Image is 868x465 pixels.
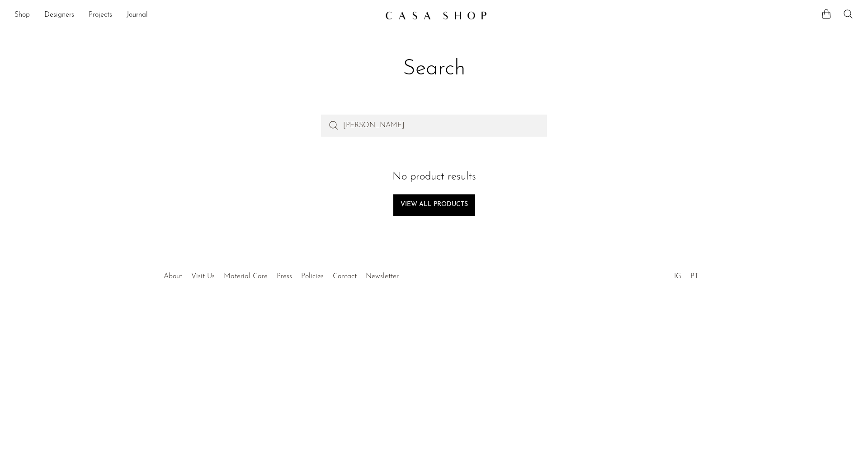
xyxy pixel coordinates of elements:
[159,168,709,185] h2: No product results
[670,266,703,283] ul: Social Medias
[333,273,357,280] a: Contact
[159,55,709,83] h1: Search
[321,115,547,136] input: Perform a search
[277,273,292,280] a: Press
[690,273,698,280] a: PT
[89,9,112,21] a: Projects
[44,9,74,21] a: Designers
[127,9,148,21] a: Journal
[14,9,30,21] a: Shop
[674,273,681,280] a: IG
[191,273,215,280] a: Visit Us
[14,8,378,23] nav: Desktop navigation
[224,273,268,280] a: Material Care
[393,194,475,216] a: View all products
[159,266,403,283] ul: Quick links
[14,8,378,23] ul: NEW HEADER MENU
[301,273,324,280] a: Policies
[164,273,182,280] a: About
